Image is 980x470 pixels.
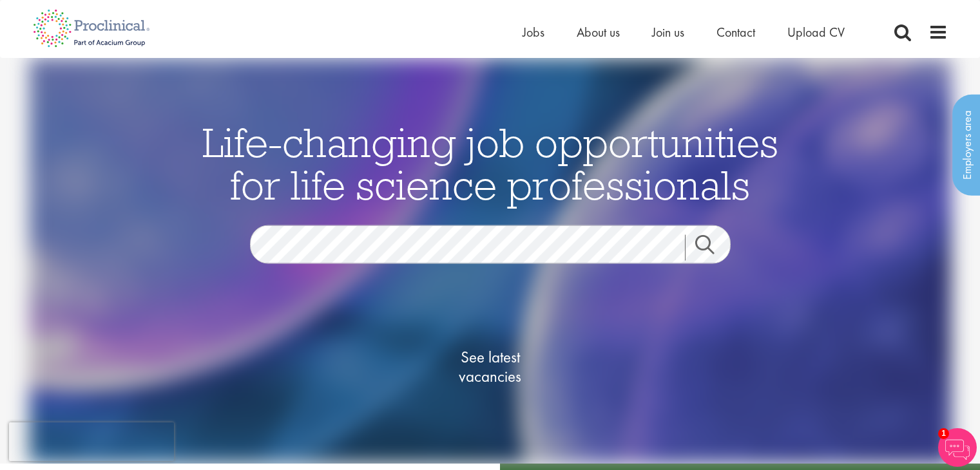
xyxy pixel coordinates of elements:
[426,347,555,386] span: See latest vacancies
[685,234,740,260] a: Job search submit button
[202,116,778,210] span: Life-changing job opportunities for life science professionals
[787,24,845,41] a: Upload CV
[523,24,544,41] a: Jobs
[577,24,620,41] a: About us
[716,24,755,41] a: Contact
[938,428,949,439] span: 1
[652,24,684,41] a: Join us
[938,428,977,467] img: Chatbot
[29,58,951,464] img: candidate home
[9,422,174,461] iframe: reCAPTCHA
[426,296,555,437] a: See latestvacancies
